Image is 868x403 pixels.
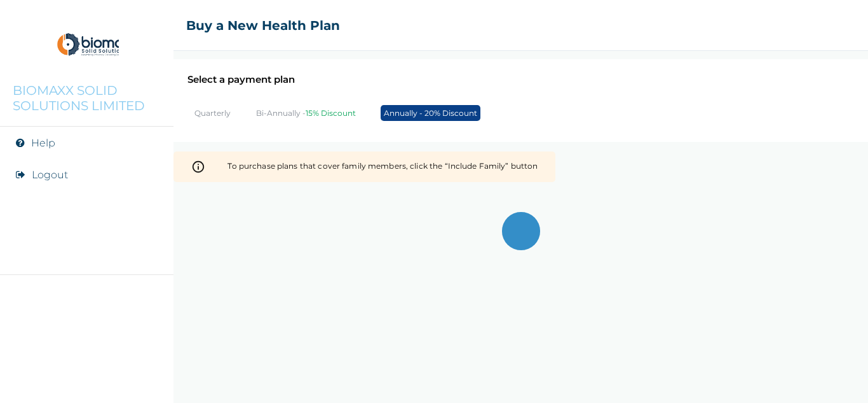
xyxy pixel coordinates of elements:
div: To purchase plans that cover family members, click the “Include Family” button [227,155,538,178]
img: RelianceHMO's Logo [13,371,161,390]
p: Quarterly [194,108,231,118]
p: Annually - 20% Discount [381,105,480,121]
p: Bi-Annually - [256,108,356,118]
a: Help [31,137,55,149]
p: BIOMAXX SOLID SOLUTIONS LIMITED [13,83,161,113]
button: Logout [32,169,68,181]
h2: Buy a New Health Plan [186,18,340,33]
h2: Select a payment plan [187,73,854,85]
img: Company [55,13,119,76]
span: 15% Discount [306,108,356,118]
